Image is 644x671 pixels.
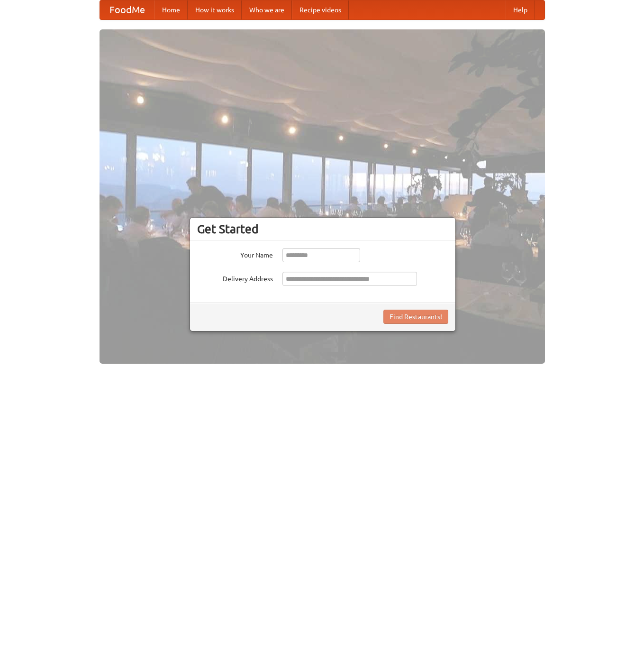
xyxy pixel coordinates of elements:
[197,272,273,284] label: Delivery Address
[292,0,349,19] a: Recipe videos
[506,0,535,19] a: Help
[100,0,154,19] a: FoodMe
[383,310,448,324] button: Find Restaurants!
[242,0,292,19] a: Who we are
[154,0,188,19] a: Home
[197,222,448,236] h3: Get Started
[188,0,242,19] a: How it works
[197,248,273,260] label: Your Name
